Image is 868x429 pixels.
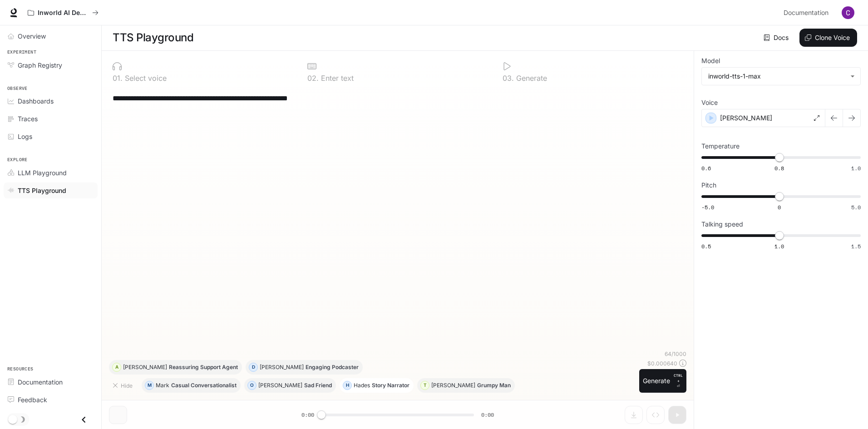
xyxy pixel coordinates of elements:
div: O [248,378,256,393]
a: Overview [4,28,98,44]
a: LLM Playground [4,165,98,181]
p: [PERSON_NAME] [260,365,304,370]
p: Pitch [701,182,716,188]
span: Dark mode toggle [8,414,17,424]
span: 0 [778,203,781,211]
p: Talking speed [701,221,743,227]
span: Documentation [18,377,63,387]
p: Inworld AI Demos [38,9,89,17]
p: Reassuring Support Agent [169,365,238,370]
button: All workspaces [24,4,103,22]
p: Model [701,58,720,64]
p: Engaging Podcaster [306,365,359,370]
div: A [113,360,121,375]
button: Hide [109,378,138,393]
button: D[PERSON_NAME]Engaging Podcaster [246,360,363,375]
p: 64 / 1000 [665,350,686,358]
a: TTS Playground [4,182,98,198]
p: Hades [354,383,370,388]
p: Casual Conversationalist [171,383,237,388]
span: 1.5 [851,242,861,250]
span: Documentation [784,7,829,19]
p: Voice [701,99,718,106]
p: Temperature [701,143,740,149]
button: A[PERSON_NAME]Reassuring Support Agent [109,360,242,375]
h1: TTS Playground [113,29,193,47]
div: D [249,360,257,375]
button: HHadesStory Narrator [340,378,414,393]
span: Traces [18,114,38,123]
a: Graph Registry [4,57,98,73]
button: T[PERSON_NAME]Grumpy Man [417,378,515,393]
a: Documentation [4,374,98,390]
span: 0.8 [774,164,784,172]
span: Graph Registry [18,60,62,70]
p: Mark [156,383,169,388]
span: Dashboards [18,96,54,106]
span: -5.0 [701,203,714,211]
p: [PERSON_NAME] [258,383,302,388]
p: 0 1 . [113,74,123,82]
button: User avatar [839,4,857,22]
p: [PERSON_NAME] [123,365,167,370]
p: Generate [514,74,547,82]
p: [PERSON_NAME] [431,383,475,388]
div: M [145,378,153,393]
button: GenerateCTRL +⏎ [639,369,686,393]
img: User avatar [842,6,854,19]
div: inworld-tts-1-max [708,72,846,81]
span: 1.0 [774,242,784,250]
span: LLM Playground [18,168,67,178]
span: 0.5 [701,242,711,250]
p: Grumpy Man [477,383,511,388]
a: Feedback [4,392,98,408]
span: 5.0 [851,203,861,211]
p: Sad Friend [304,383,332,388]
div: H [343,378,351,393]
span: Overview [18,31,46,41]
span: Feedback [18,395,47,404]
p: [PERSON_NAME] [720,113,772,123]
span: TTS Playground [18,186,66,195]
button: Clone Voice [799,29,857,47]
span: Logs [18,132,32,141]
button: Close drawer [74,410,94,429]
a: Logs [4,128,98,144]
span: 1.0 [851,164,861,172]
a: Documentation [780,4,835,22]
p: ⏎ [674,373,683,389]
p: Story Narrator [372,383,409,388]
a: Docs [762,29,792,47]
p: $ 0.000640 [647,360,677,367]
button: MMarkCasual Conversationalist [142,378,241,393]
p: Select voice [123,74,167,82]
a: Traces [4,111,98,127]
p: 0 3 . [503,74,514,82]
a: Dashboards [4,93,98,109]
button: O[PERSON_NAME]Sad Friend [244,378,336,393]
span: 0.6 [701,164,711,172]
div: T [421,378,429,393]
p: Enter text [319,74,354,82]
p: 0 2 . [307,74,319,82]
p: CTRL + [674,373,683,384]
div: inworld-tts-1-max [702,68,860,85]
